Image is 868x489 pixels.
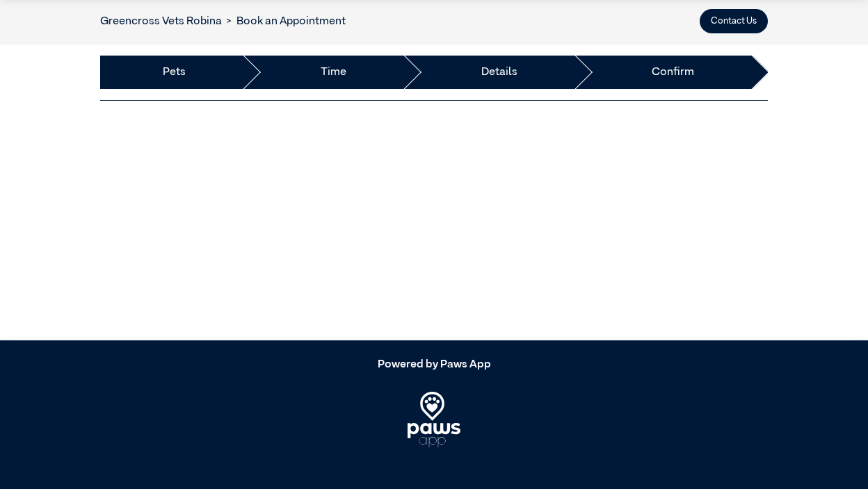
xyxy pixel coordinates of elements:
nav: breadcrumb [100,13,346,30]
a: Greencross Vets Robina [100,16,222,27]
a: Pets [163,64,186,81]
h5: Powered by Paws App [100,358,768,372]
button: Contact Us [700,9,768,33]
a: Time [321,64,346,81]
a: Confirm [652,64,694,81]
a: Details [481,64,517,81]
img: PawsApp [408,392,461,447]
li: Book an Appointment [222,13,346,30]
